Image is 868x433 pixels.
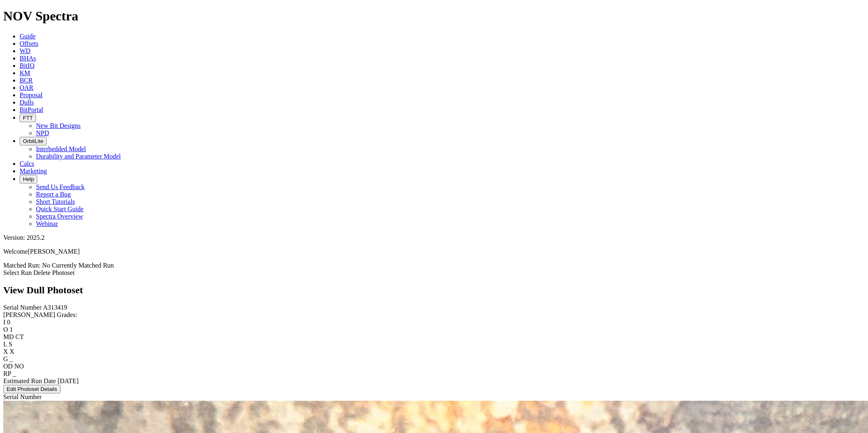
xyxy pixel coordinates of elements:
a: Quick Start Guide [36,205,83,212]
label: Serial Number [3,304,42,311]
a: Send Us Feedback [36,183,85,190]
button: Edit Photoset Details [3,385,60,393]
span: No Currently Matched Run [42,262,114,269]
span: [DATE] [58,377,79,384]
span: _ [13,370,16,377]
a: Calcs [20,160,34,167]
button: Help [20,175,37,183]
a: WD [20,47,31,54]
span: A313419 [43,304,67,311]
label: RP [3,370,11,377]
label: MD [3,333,14,340]
span: NO [14,363,24,370]
a: Select Run [3,269,32,276]
a: BHAs [20,55,36,62]
a: Dulls [20,99,34,106]
span: Help [23,176,34,182]
a: BCR [20,77,33,84]
a: NPD [36,129,49,136]
label: G [3,355,8,362]
span: Serial Number [3,393,42,400]
a: New Bit Designs [36,122,81,129]
a: OAR [20,84,34,91]
div: [PERSON_NAME] Grades: [3,311,865,319]
span: CT [16,333,24,340]
label: OD [3,363,13,370]
span: FTT [23,115,33,121]
label: I [3,319,5,326]
span: Matched Run: [3,262,40,269]
label: X [3,348,8,355]
span: 1 [10,326,13,333]
span: OrbitLite [23,138,43,144]
label: O [3,326,8,333]
span: X [10,348,15,355]
div: Version: 2025.2 [3,234,865,241]
h2: View Dull Photoset [3,285,865,296]
label: L [3,341,7,348]
a: Short Tutorials [36,198,75,205]
label: Estimated Run Date [3,377,56,384]
a: Guide [20,33,36,40]
span: _ [10,355,13,362]
button: FTT [20,114,36,122]
a: KM [20,69,30,76]
a: BitIQ [20,62,34,69]
a: Webinar [36,220,58,227]
a: Interbedded Model [36,145,86,152]
a: Delete Photoset [34,269,75,276]
span: 0 [7,319,10,326]
a: Marketing [20,167,47,174]
a: Report a Bug [36,191,71,198]
p: Welcome [3,248,865,255]
a: Spectra Overview [36,213,83,220]
a: Offsets [20,40,38,47]
span: S [9,341,12,348]
a: BitPortal [20,106,43,113]
h1: NOV Spectra [3,9,865,24]
button: OrbitLite [20,137,47,145]
a: Proposal [20,92,43,98]
a: Durability and Parameter Model [36,153,121,160]
span: [PERSON_NAME] [28,248,80,255]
